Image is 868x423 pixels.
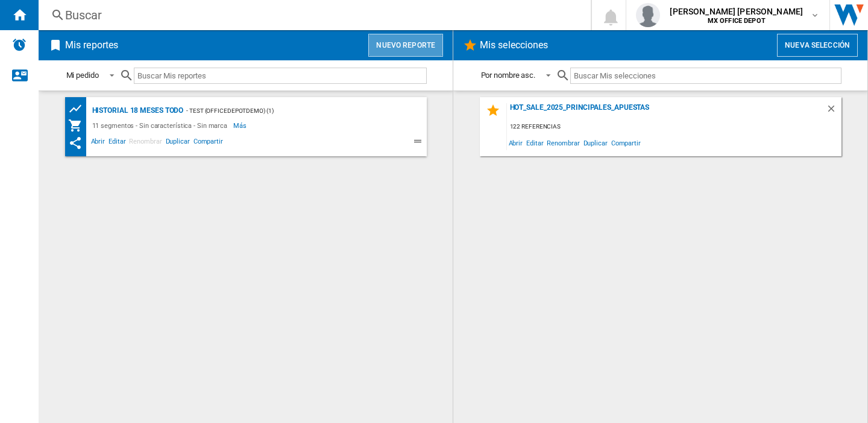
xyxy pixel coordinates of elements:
button: Nueva selección [777,34,858,57]
div: Por nombre asc. [481,71,536,80]
div: Borrar [826,103,841,119]
span: Más [233,118,248,133]
input: Buscar Mis reportes [134,68,427,84]
b: MX OFFICE DEPOT [708,17,766,25]
span: Abrir [89,136,107,150]
span: Duplicar [164,136,192,150]
span: Abrir [507,135,525,151]
h2: Mis selecciones [477,34,551,57]
img: profile.jpg [636,3,660,27]
span: [PERSON_NAME] [PERSON_NAME] [670,5,803,17]
ng-md-icon: Este reporte se ha compartido contigo [68,136,83,150]
div: Mi colección [68,118,89,133]
div: 11 segmentos - Sin característica - Sin marca [89,118,234,133]
div: Mi pedido [66,71,99,80]
div: historial 18 meses TODO [89,103,184,118]
img: alerts-logo.svg [12,37,27,52]
span: Compartir [192,136,225,150]
div: 122 referencias [507,119,841,135]
button: Nuevo reporte [368,34,443,57]
div: hot_sale_2025_principales_apuestas [507,103,826,119]
div: - test (officedepotdemo) (1) [183,103,402,118]
input: Buscar Mis selecciones [570,68,841,84]
span: Renombrar [127,136,163,150]
span: Editar [524,135,545,151]
span: Compartir [609,135,643,151]
div: Buscar [65,7,559,24]
span: Duplicar [582,135,609,151]
h2: Mis reportes [63,34,121,57]
span: Editar [107,136,127,150]
span: Renombrar [545,135,581,151]
div: Cuadrícula de precios de productos [68,101,89,116]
